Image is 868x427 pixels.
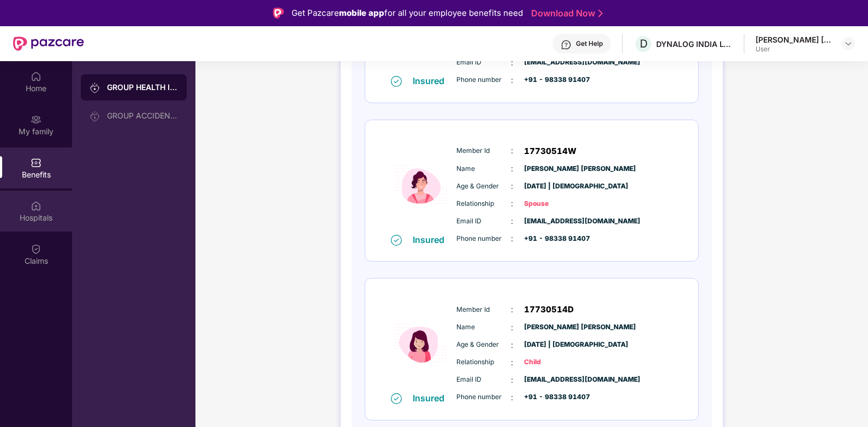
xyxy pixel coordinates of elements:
div: DYNALOG INDIA LTD [656,39,733,49]
span: : [511,57,513,69]
img: svg+xml;base64,PHN2ZyBpZD0iQmVuZWZpdHMiIHhtbG5zPSJodHRwOi8vd3d3LnczLm9yZy8yMDAwL3N2ZyIgd2lkdGg9Ij... [31,157,41,168]
span: [DATE] | [DEMOGRAPHIC_DATA] [524,181,579,192]
span: Email ID [456,57,511,68]
span: : [511,357,513,369]
span: Member Id [456,146,511,156]
span: Age & Gender [456,340,511,350]
span: Spouse [524,199,579,209]
strong: mobile app [339,8,384,18]
img: Logo [273,8,284,19]
span: : [511,74,513,86]
span: Phone number [456,234,511,244]
span: : [511,339,513,351]
img: svg+xml;base64,PHN2ZyB3aWR0aD0iMjAiIGhlaWdodD0iMjAiIHZpZXdCb3g9IjAgMCAyMCAyMCIgZmlsbD0ibm9uZSIgeG... [90,111,100,122]
span: : [511,215,513,227]
span: Email ID [456,216,511,227]
span: Age & Gender [456,181,511,192]
img: svg+xml;base64,PHN2ZyBpZD0iQ2xhaW0iIHhtbG5zPSJodHRwOi8vd3d3LnczLm9yZy8yMDAwL3N2ZyIgd2lkdGg9IjIwIi... [31,243,41,254]
span: Email ID [456,375,511,385]
span: [EMAIL_ADDRESS][DOMAIN_NAME] [524,57,579,68]
img: icon [388,294,454,393]
div: Insured [413,393,451,404]
span: : [511,198,513,210]
span: Name [456,322,511,333]
img: svg+xml;base64,PHN2ZyB4bWxucz0iaHR0cDovL3d3dy53My5vcmcvMjAwMC9zdmciIHdpZHRoPSIxNiIgaGVpZ2h0PSIxNi... [391,393,402,404]
div: Get Help [576,39,603,48]
img: svg+xml;base64,PHN2ZyB3aWR0aD0iMjAiIGhlaWdodD0iMjAiIHZpZXdCb3g9IjAgMCAyMCAyMCIgZmlsbD0ibm9uZSIgeG... [90,82,100,93]
div: Insured [413,234,451,245]
span: +91 - 98338 91407 [524,75,579,85]
img: svg+xml;base64,PHN2ZyBpZD0iRHJvcGRvd24tMzJ4MzIiIHhtbG5zPSJodHRwOi8vd3d3LnczLm9yZy8yMDAwL3N2ZyIgd2... [844,39,853,48]
span: [PERSON_NAME] [PERSON_NAME] [524,164,579,174]
span: Phone number [456,392,511,402]
img: svg+xml;base64,PHN2ZyBpZD0iSG9zcGl0YWxzIiB4bWxucz0iaHR0cDovL3d3dy53My5vcmcvMjAwMC9zdmciIHdpZHRoPS... [31,200,41,211]
img: svg+xml;base64,PHN2ZyBpZD0iSG9tZSIgeG1sbnM9Imh0dHA6Ly93d3cudzMub3JnLzIwMDAvc3ZnIiB3aWR0aD0iMjAiIG... [31,70,41,81]
span: 17730514D [524,303,574,316]
span: Phone number [456,75,511,85]
span: [DATE] | [DEMOGRAPHIC_DATA] [524,340,579,350]
span: : [511,233,513,245]
span: Child [524,357,579,367]
span: 17730514W [524,145,576,158]
span: : [511,322,513,334]
span: Relationship [456,199,511,209]
div: [PERSON_NAME] [PERSON_NAME] [756,34,832,45]
span: Name [456,164,511,174]
span: [EMAIL_ADDRESS][DOMAIN_NAME] [524,375,579,385]
span: : [511,392,513,404]
div: Insured [413,75,451,86]
span: Relationship [456,357,511,367]
span: +91 - 98338 91407 [524,392,579,402]
span: D [640,37,647,50]
span: : [511,180,513,192]
a: Download Now [531,8,599,19]
img: New Pazcare Logo [13,37,84,51]
img: svg+xml;base64,PHN2ZyB3aWR0aD0iMjAiIGhlaWdodD0iMjAiIHZpZXdCb3g9IjAgMCAyMCAyMCIgZmlsbD0ibm9uZSIgeG... [31,114,41,124]
div: GROUP HEALTH INSURANCE [107,82,178,93]
img: svg+xml;base64,PHN2ZyB4bWxucz0iaHR0cDovL3d3dy53My5vcmcvMjAwMC9zdmciIHdpZHRoPSIxNiIgaGVpZ2h0PSIxNi... [391,76,402,87]
span: [EMAIL_ADDRESS][DOMAIN_NAME] [524,216,579,227]
span: : [511,145,513,157]
span: : [511,304,513,316]
span: [PERSON_NAME] [PERSON_NAME] [524,322,579,333]
span: Member Id [456,305,511,315]
span: : [511,163,513,175]
span: : [511,374,513,386]
img: svg+xml;base64,PHN2ZyB4bWxucz0iaHR0cDovL3d3dy53My5vcmcvMjAwMC9zdmciIHdpZHRoPSIxNiIgaGVpZ2h0PSIxNi... [391,235,402,246]
span: +91 - 98338 91407 [524,234,579,244]
img: svg+xml;base64,PHN2ZyBpZD0iSGVscC0zMngzMiIgeG1sbnM9Imh0dHA6Ly93d3cudzMub3JnLzIwMDAvc3ZnIiB3aWR0aD... [561,39,572,50]
div: User [756,45,832,54]
img: icon [388,135,454,234]
div: GROUP ACCIDENTAL INSURANCE [107,111,178,120]
div: Get Pazcare for all your employee benefits need [292,7,523,20]
img: Stroke [598,8,603,19]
